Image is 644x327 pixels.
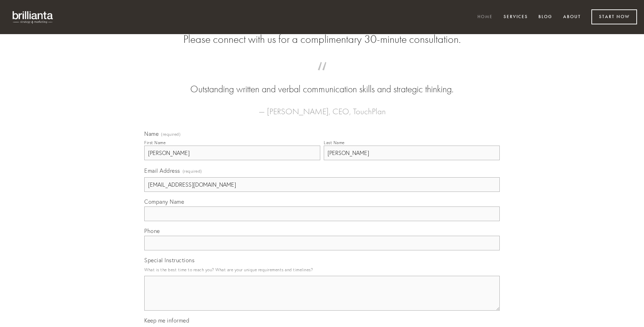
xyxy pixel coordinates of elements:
[144,167,180,174] span: Email Address
[144,227,160,234] span: Phone
[534,11,557,23] a: Blog
[144,265,500,274] p: What is the best time to reach you? What are your unique requirements and timelines?
[591,9,637,24] a: Start Now
[473,11,497,23] a: Home
[499,11,532,23] a: Services
[144,317,189,324] span: Keep me informed
[144,130,159,137] span: Name
[155,96,489,118] figcaption: — [PERSON_NAME], CEO, TouchPlan
[559,11,585,23] a: About
[161,132,181,137] span: (required)
[144,140,166,145] div: First Name
[183,166,202,176] span: (required)
[144,33,500,46] h2: Please connect with us for a complimentary 30-minute consultation.
[155,69,489,96] blockquote: Outstanding written and verbal communication skills and strategic thinking.
[144,198,184,205] span: Company Name
[324,140,345,145] div: Last Name
[155,69,489,83] span: “
[144,257,194,264] span: Special Instructions
[7,7,59,27] img: brillianta - research, strategy, marketing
